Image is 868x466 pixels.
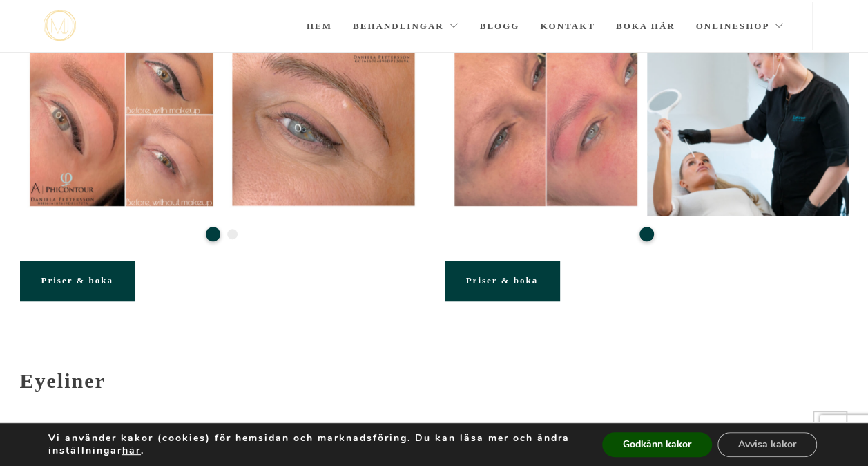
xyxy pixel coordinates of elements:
p: Markera dina ögon med en tunn eyeliner. En kosmetisk tatuering som håller ca 2-3 år innan man bör... [20,417,849,438]
a: Behandlingar [353,2,459,50]
a: Onlineshop [695,2,784,50]
p: Vi använder kakor (cookies) för hemsidan och marknadsföring. Du kan läsa mer och ändra inställnin... [48,432,573,457]
button: Godkänn kakor [602,432,712,457]
a: Priser & boka [445,261,559,301]
a: Boka här [616,2,675,50]
span: Priser & boka [41,275,113,286]
button: 1 of 2 [206,227,220,241]
button: Avvisa kakor [717,432,817,457]
button: 2 of 2 [227,229,238,239]
strong: Eyeliner [20,369,106,392]
span: - [20,346,28,369]
img: mjstudio [44,10,76,41]
button: 1 of 1 [639,227,654,241]
a: Hem [307,2,332,50]
span: Priser & boka [466,275,538,286]
button: här [122,445,141,457]
a: Kontakt [540,2,595,50]
a: Blogg [480,2,520,50]
a: Priser & boka [20,261,135,301]
a: mjstudio mjstudio mjstudio [44,10,76,41]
